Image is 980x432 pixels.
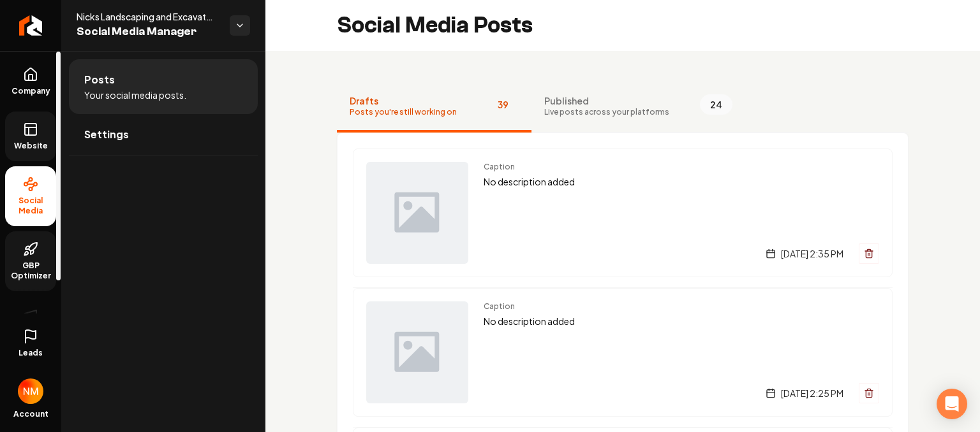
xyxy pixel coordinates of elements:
[487,94,519,115] span: 39
[5,319,56,368] a: Leads
[544,94,669,107] span: Published
[13,409,48,419] span: Account
[366,162,468,264] img: Post preview
[18,378,43,404] img: Nick Martin
[350,94,457,107] span: Drafts
[18,373,43,404] button: Open user button
[5,57,56,106] a: Company
[69,114,258,155] a: Settings
[484,301,879,312] span: Caption
[337,82,909,133] nav: Tabs
[337,13,533,38] h2: Social Media Posts
[19,348,43,358] span: Leads
[484,175,879,189] p: No description added
[937,389,967,419] div: Open Intercom Messenger
[366,301,468,403] img: Post preview
[353,148,893,277] a: Post previewCaptionNo description added[DATE] 2:35 PM
[337,82,531,133] button: DraftsPosts you're still working on39
[544,107,669,117] span: Live posts across your platforms
[350,107,457,117] span: Posts you're still working on
[5,112,56,161] a: Website
[77,23,219,41] span: Social Media Manager
[84,72,115,87] span: Posts
[5,261,56,281] span: GBP Optimizer
[484,162,879,172] span: Caption
[700,94,732,115] span: 24
[84,89,186,101] span: Your social media posts.
[9,141,53,151] span: Website
[781,387,843,400] span: [DATE] 2:25 PM
[781,247,843,260] span: [DATE] 2:35 PM
[353,287,893,417] a: Post previewCaptionNo description added[DATE] 2:25 PM
[84,127,129,142] span: Settings
[5,231,56,291] a: GBP Optimizer
[19,15,43,36] img: Rebolt Logo
[484,314,879,329] p: No description added
[6,86,56,96] span: Company
[77,10,219,23] span: Nicks Landscaping and Excavation
[531,82,745,133] button: PublishedLive posts across your platforms24
[5,196,56,216] span: Social Media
